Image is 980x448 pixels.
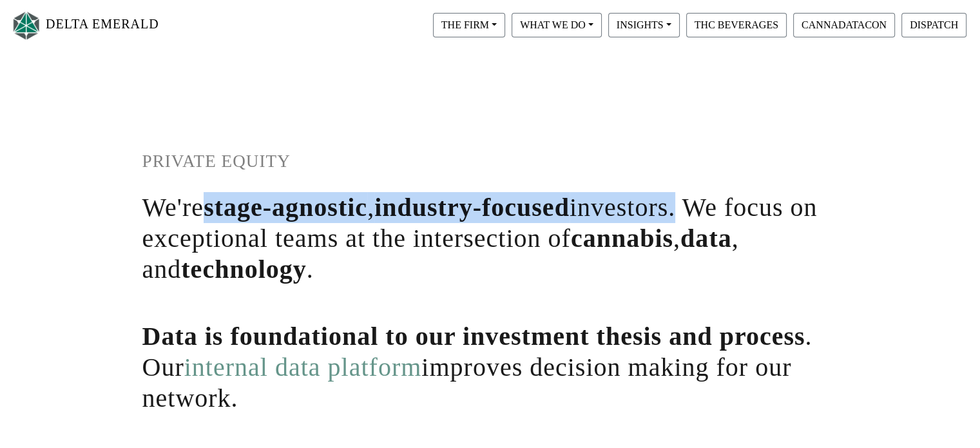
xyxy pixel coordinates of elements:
[142,192,838,285] h1: We're , investors. We focus on exceptional teams at the intersection of , , and .
[184,353,422,382] a: internal data platform
[433,13,505,37] button: THE FIRM
[204,193,367,222] span: stage-agnostic
[898,19,970,30] a: DISPATCH
[571,224,673,253] span: cannabis
[683,19,790,30] a: THC BEVERAGES
[374,193,570,222] span: industry-focused
[901,13,966,37] button: DISPATCH
[512,13,602,37] button: WHAT WE DO
[680,224,732,253] span: data
[142,322,805,351] span: Data is foundational to our investment thesis and process
[790,19,898,30] a: CANNADATACON
[608,13,680,37] button: INSIGHTS
[793,13,895,37] button: CANNADATACON
[181,255,306,284] span: technology
[142,321,838,414] h1: . Our improves decision making for our network.
[686,13,787,37] button: THC BEVERAGES
[10,8,43,43] img: Logo
[142,151,838,172] h1: PRIVATE EQUITY
[10,5,159,46] a: DELTA EMERALD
